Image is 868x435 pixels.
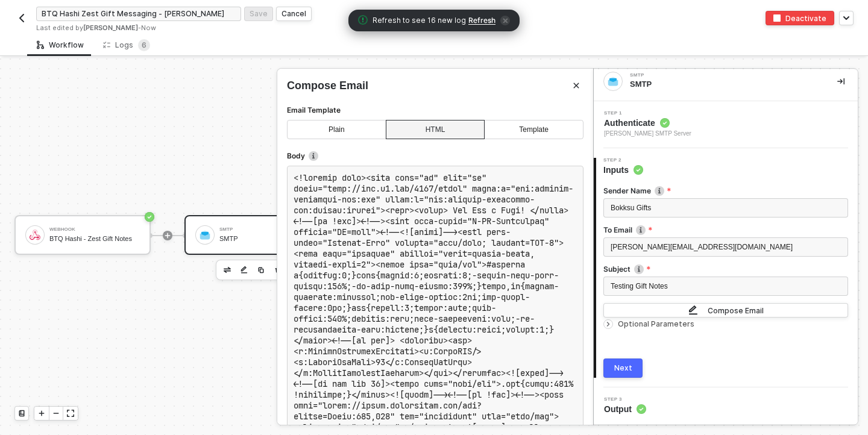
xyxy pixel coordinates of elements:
div: Logs [103,39,150,51]
span: Authenticate [604,117,691,129]
span: Refresh [468,16,495,25]
div: Step 1Authenticate [PERSON_NAME] SMTP Server [594,111,858,139]
div: Cancel [281,8,306,19]
div: Step 2Inputs Sender Nameicon-infoBokksu GiftsTo Emailicon-info[PERSON_NAME][EMAIL_ADDRESS][DOMAIN... [594,158,858,378]
sup: 6 [138,39,150,51]
span: icon-exclamation [358,15,368,25]
span: Output [604,403,646,415]
div: Optional Parameters [603,318,848,331]
span: icon-collapse-right [837,78,844,85]
button: back [14,11,29,25]
label: To Email [603,225,848,235]
img: icon-info [636,225,646,235]
img: back [17,13,27,23]
div: SMTP [630,79,818,90]
img: icon-info [634,264,644,274]
img: deactivate [773,14,781,22]
button: Close [569,78,583,93]
label: Body [287,151,318,163]
span: Inputs [603,164,643,176]
span: icon-play [38,410,45,417]
div: SMTP [630,73,811,78]
button: deactivateDeactivate [766,11,834,25]
button: Next [603,358,643,378]
label: Sender Name [603,186,848,196]
div: Last edited by - Now [36,23,406,33]
label: Email Template [287,105,341,117]
img: close [688,305,698,316]
span: icon-expand [67,410,74,417]
img: integration-icon [608,76,618,87]
span: icon-close [500,16,510,25]
span: 6 [142,40,146,49]
input: Please enter a title [36,7,241,21]
span: Refresh to see 16 new log [373,15,466,27]
button: closeCompose Email [603,303,848,318]
span: Step 3 [604,397,646,402]
span: Step 2 [603,158,643,163]
span: Bokksu Gifts [611,204,651,212]
span: [PERSON_NAME] [83,23,138,32]
span: Optional Parameters [618,319,694,328]
div: Compose Email [708,305,764,316]
button: Save [244,7,273,21]
span: [PERSON_NAME][EMAIL_ADDRESS][DOMAIN_NAME] [611,243,793,251]
div: Workflow [37,40,84,50]
span: Step 1 [604,111,691,116]
span: icon-minus [52,410,60,417]
span: icon-arrow-right-small [605,321,612,328]
div: Plain [287,120,386,139]
span: [PERSON_NAME] SMTP Server [604,129,691,139]
img: icon-info [655,186,664,196]
button: Cancel [276,7,312,21]
div: Deactivate [785,13,826,23]
span: Testing Gift Notes [611,282,668,290]
span: Compose Email [287,78,368,93]
img: icon-info [309,151,318,161]
div: Next [614,363,632,373]
div: Template [484,120,583,139]
div: HTML [386,120,485,139]
label: Subject [603,264,848,274]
